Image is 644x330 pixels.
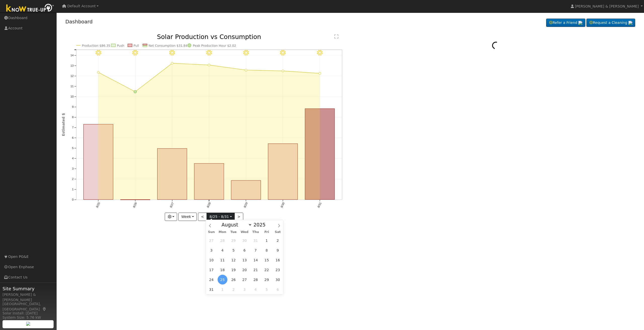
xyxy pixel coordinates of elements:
[546,19,585,27] a: Refer a Friend
[171,62,173,64] circle: onclick=""
[207,275,216,285] span: August 24, 2025
[273,265,283,275] span: August 23, 2025
[334,34,338,39] text: 
[245,69,247,71] circle: onclick=""
[272,230,283,234] span: Sat
[262,275,272,285] span: August 29, 2025
[72,198,73,201] text: 0
[117,44,124,48] text: Push
[251,245,261,255] span: August 7, 2025
[218,245,227,255] span: August 4, 2025
[229,285,238,294] span: September 2, 2025
[132,202,137,208] text: 8/26
[207,235,216,245] span: July 27, 2025
[628,21,632,25] img: retrieve
[178,213,197,221] button: Week
[72,188,73,191] text: 1
[70,85,73,88] text: 11
[208,64,210,66] circle: onclick=""
[234,213,243,221] button: >
[262,235,272,245] span: August 1, 2025
[133,44,139,48] text: Pull
[65,19,93,25] a: Dashboard
[42,307,47,311] a: Map
[217,230,228,234] span: Mon
[72,147,73,150] text: 5
[72,157,73,160] text: 4
[3,292,54,303] div: [PERSON_NAME] & [PERSON_NAME]
[317,50,323,56] i: 8/31 - Clear
[67,4,96,8] span: Default Account
[72,167,73,170] text: 3
[120,200,150,200] rect: onclick=""
[240,265,250,275] span: August 20, 2025
[206,202,211,208] text: 8/28
[273,285,283,294] span: September 6, 2025
[229,235,238,245] span: July 29, 2025
[240,245,250,255] span: August 6, 2025
[229,255,238,265] span: August 12, 2025
[252,222,270,227] input: Year
[578,21,582,25] img: retrieve
[218,275,227,285] span: August 25, 2025
[84,124,113,200] rect: onclick=""
[317,202,322,208] text: 8/31
[586,19,635,27] a: Request a Cleaning
[3,301,54,312] div: [GEOGRAPHIC_DATA], [GEOGRAPHIC_DATA]
[70,64,73,67] text: 13
[240,235,250,245] span: July 30, 2025
[261,230,272,234] span: Fri
[243,202,248,208] text: 8/29
[262,265,272,275] span: August 22, 2025
[72,126,73,129] text: 7
[169,50,175,56] i: 8/27 - Clear
[157,149,187,200] rect: onclick=""
[218,265,227,275] span: August 18, 2025
[218,285,227,294] span: September 1, 2025
[134,90,137,93] circle: onclick=""
[148,44,187,48] text: Net Consumption $31.84
[169,202,174,208] text: 8/27
[240,255,250,265] span: August 13, 2025
[243,50,249,56] i: 8/29 - Clear
[280,202,285,208] text: 8/30
[282,70,284,72] circle: onclick=""
[319,72,321,75] circle: onclick=""
[70,74,73,77] text: 12
[251,265,261,275] span: August 21, 2025
[268,144,298,200] rect: onclick=""
[273,235,283,245] span: August 2, 2025
[3,285,54,292] span: Site Summary
[231,180,261,200] rect: onclick=""
[95,202,100,208] text: 8/25
[251,275,261,285] span: August 28, 2025
[262,245,272,255] span: August 8, 2025
[239,230,250,234] span: Wed
[229,245,238,255] span: August 5, 2025
[575,4,639,8] span: [PERSON_NAME] & [PERSON_NAME]
[251,255,261,265] span: August 14, 2025
[240,285,250,294] span: September 3, 2025
[193,44,236,48] text: Peak Production Hour $2.02
[262,285,272,294] span: September 5, 2025
[26,322,30,326] img: retrieve
[72,136,73,139] text: 6
[207,245,216,255] span: August 3, 2025
[61,113,65,136] text: Estimated $
[4,3,57,14] img: Know True-Up
[250,230,261,234] span: Thu
[273,275,283,285] span: August 30, 2025
[97,71,99,73] circle: onclick=""
[207,213,235,221] button: 8/25 - 8/31
[70,54,73,57] text: 14
[228,230,239,234] span: Tue
[3,315,54,320] div: System Size: 5.76 kW
[72,105,73,108] text: 9
[305,109,334,200] rect: onclick=""
[229,265,238,275] span: August 19, 2025
[207,255,216,265] span: August 10, 2025
[95,50,101,56] i: 8/25 - Clear
[273,255,283,265] span: August 16, 2025
[240,275,250,285] span: August 27, 2025
[280,50,286,56] i: 8/30 - Clear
